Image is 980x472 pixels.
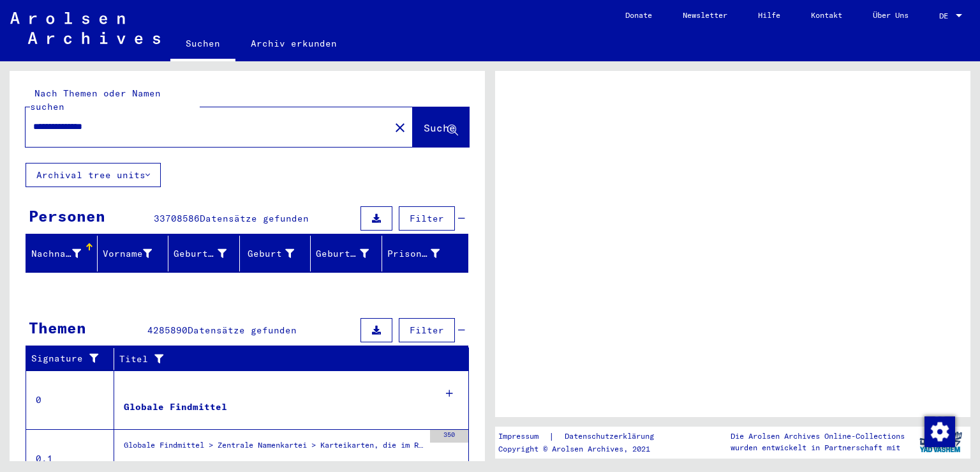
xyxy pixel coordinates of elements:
div: Personen [29,204,105,227]
div: Geburtsdatum [316,247,369,261]
span: Suche [424,121,456,134]
button: Filter [399,318,455,342]
div: 350 [430,430,468,443]
div: Titel [119,353,443,366]
div: Prisoner # [387,247,440,261]
div: Nachname [31,247,81,261]
a: Datenschutzerklärung [554,430,669,443]
img: yv_logo.png [917,426,965,458]
div: Nachname [31,243,97,264]
div: Geburt‏ [245,243,311,264]
div: Vorname [103,247,152,261]
mat-header-cell: Geburt‏ [240,236,311,271]
button: Archival tree units [26,163,161,187]
span: Datensätze gefunden [188,324,297,336]
div: Zustimmung ändern [924,416,954,446]
span: Filter [410,324,444,336]
img: Arolsen_neg.svg [10,12,160,44]
span: Datensätze gefunden [200,213,309,224]
mat-header-cell: Geburtsdatum [311,236,382,271]
div: Globale Findmittel [124,400,227,414]
div: Globale Findmittel > Zentrale Namenkartei > Karteikarten, die im Rahmen der sequentiellen Massend... [124,439,424,457]
mat-label: Nach Themen oder Namen suchen [30,88,161,112]
button: Filter [399,206,455,231]
span: 4285890 [147,324,188,336]
a: Archiv erkunden [235,28,352,59]
div: | [498,430,669,443]
td: 0 [26,370,114,429]
a: Impressum [498,430,549,443]
div: Geburtsname [174,243,242,264]
mat-header-cell: Nachname [26,236,98,271]
span: DE [939,11,953,20]
div: Signature [31,349,117,369]
span: Filter [410,213,444,224]
mat-header-cell: Vorname [98,236,169,271]
div: Prisoner # [387,243,456,264]
p: Die Arolsen Archives Online-Collections [731,430,905,442]
mat-icon: close [392,120,408,135]
mat-header-cell: Prisoner # [382,236,468,271]
div: Vorname [103,243,168,264]
div: Geburt‏ [245,247,295,261]
p: Copyright © Arolsen Archives, 2021 [498,443,669,455]
button: Suche [413,107,469,147]
div: Geburtsname [174,247,226,261]
button: Clear [387,114,413,140]
p: wurden entwickelt in Partnerschaft mit [731,442,905,453]
span: 33708586 [154,213,200,224]
div: Themen [29,316,86,339]
mat-header-cell: Geburtsname [168,236,240,271]
a: Suchen [170,28,235,61]
div: Geburtsdatum [316,243,385,264]
div: Titel [119,349,456,369]
div: Signature [31,352,104,365]
img: Zustimmung ändern [924,416,955,447]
